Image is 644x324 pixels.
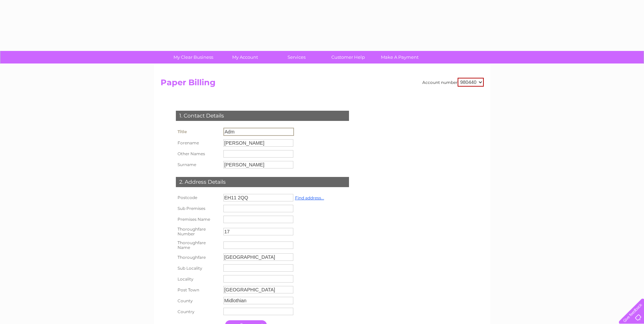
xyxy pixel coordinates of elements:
[174,214,222,225] th: Premises Name
[174,225,222,238] th: Thoroughfare Number
[295,195,324,200] a: Find address...
[174,273,222,284] th: Locality
[422,78,484,87] div: Account number
[174,192,222,203] th: Postcode
[174,126,222,138] th: Title
[161,78,484,91] h2: Paper Billing
[176,177,349,187] div: 2. Address Details
[174,159,222,170] th: Surname
[372,51,428,64] a: Make A Payment
[174,203,222,214] th: Sub Premises
[174,263,222,273] th: Sub Locality
[174,284,222,295] th: Post Town
[174,238,222,252] th: Thoroughfare Name
[174,295,222,306] th: County
[174,306,222,317] th: Country
[217,51,273,64] a: My Account
[174,138,222,148] th: Forename
[320,51,376,64] a: Customer Help
[165,51,221,64] a: My Clear Business
[174,252,222,263] th: Thoroughfare
[174,148,222,159] th: Other Names
[176,111,349,121] div: 1. Contact Details
[269,51,325,64] a: Services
